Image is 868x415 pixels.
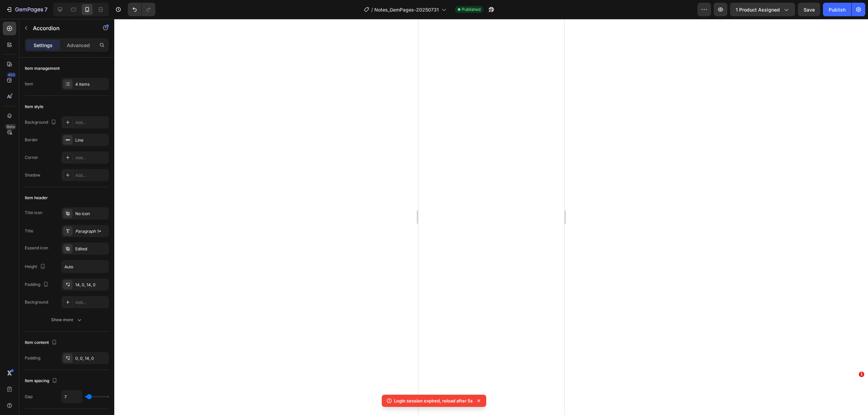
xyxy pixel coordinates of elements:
div: 450 [6,72,16,78]
iframe: Intercom live chat [845,382,861,398]
button: Publish [823,3,851,16]
div: Line [75,137,107,143]
div: Undo/Redo [128,3,155,16]
div: Beta [5,124,16,129]
div: Edited [75,246,107,252]
div: 4 items [75,81,107,87]
div: Add... [75,299,107,306]
div: Add... [75,120,107,126]
div: Item style [25,104,43,110]
div: 0, 0, 14, 0 [75,355,107,361]
div: Height [25,262,47,271]
div: No icon [75,211,107,217]
div: Item content [25,338,58,347]
div: Add... [75,172,107,179]
div: Publish [829,6,846,13]
div: Border [25,137,38,143]
button: Save [798,3,820,16]
p: Accordion [33,24,91,32]
button: Show more [25,314,109,326]
div: Paragraph 1* [75,228,107,234]
div: Corner [25,154,38,161]
iframe: To enrich screen reader interactions, please activate Accessibility in Grammarly extension settings [418,19,564,415]
button: 1 product assigned [730,3,795,16]
p: Advanced [67,42,90,49]
input: Auto [62,391,82,403]
span: 1 [859,372,864,377]
div: Add... [75,155,107,161]
div: Item header [25,195,48,201]
div: Gap [25,394,33,400]
div: Padding [25,280,50,289]
div: Background [25,299,48,305]
div: Expand icon [25,245,48,251]
div: Item [25,81,33,87]
p: Settings [34,42,53,49]
input: Auto [62,261,108,273]
span: Published [462,6,480,13]
div: Shadow [25,172,40,178]
span: Save [804,7,815,13]
button: 7 [3,3,51,16]
div: Title icon [25,210,42,216]
div: Item management [25,65,60,71]
p: Login session expired, reload after 5s [394,397,473,404]
span: 1 product assigned [736,6,780,13]
span: / [371,6,373,13]
span: Notes_GemPages-20250731 [374,6,439,13]
div: Background [25,118,58,127]
p: 7 [44,5,47,14]
div: Item spacing [25,376,59,386]
div: Title [25,228,33,234]
div: Padding [25,355,40,361]
div: Show more [51,316,83,323]
div: 14, 0, 14, 0 [75,282,107,288]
